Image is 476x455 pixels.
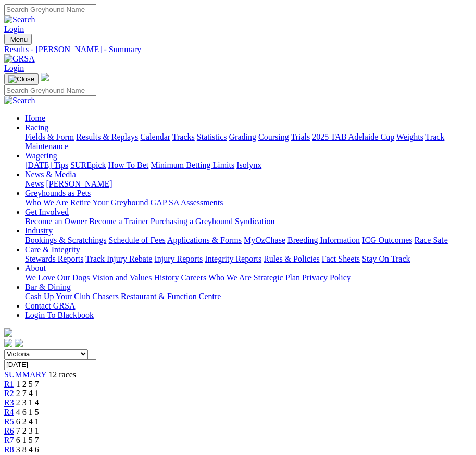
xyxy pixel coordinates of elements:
[25,114,45,122] a: Home
[108,161,149,169] a: How To Bet
[4,408,14,416] a: R4
[25,179,472,189] div: News & Media
[70,198,148,207] a: Retire Your Greyhound
[4,398,14,407] a: R3
[25,198,472,207] div: Greyhounds as Pets
[41,73,49,81] img: logo-grsa-white.png
[4,24,24,33] a: Login
[25,132,74,141] a: Fields & Form
[16,436,39,445] span: 6 1 5 7
[414,236,447,244] a: Race Safe
[25,217,472,226] div: Get Involved
[236,161,261,169] a: Isolynx
[205,254,261,263] a: Integrity Reports
[258,132,289,141] a: Coursing
[25,151,57,160] a: Wagering
[16,379,39,388] span: 1 2 5 7
[151,198,223,207] a: GAP SA Assessments
[254,273,300,282] a: Strategic Plan
[4,370,46,379] a: SUMMARY
[154,273,179,282] a: History
[46,179,112,188] a: [PERSON_NAME]
[154,254,203,263] a: Injury Reports
[362,254,410,263] a: Stay On Track
[4,15,35,24] img: Search
[85,254,152,263] a: Track Injury Rebate
[25,161,68,169] a: [DATE] Tips
[362,236,412,244] a: ICG Outcomes
[4,339,12,347] img: facebook.svg
[4,54,35,64] img: GRSA
[229,132,256,141] a: Grading
[76,132,138,141] a: Results & Replays
[4,445,14,454] a: R8
[4,436,14,445] a: R7
[25,311,94,319] a: Login To Blackbook
[140,132,170,141] a: Calendar
[25,273,90,282] a: We Love Our Dogs
[25,245,80,254] a: Care & Integrity
[25,179,44,188] a: News
[4,4,96,15] input: Search
[16,398,39,407] span: 2 3 1 4
[25,170,76,179] a: News & Media
[25,207,69,216] a: Get Involved
[151,217,233,226] a: Purchasing a Greyhound
[172,132,195,141] a: Tracks
[89,217,148,226] a: Become a Trainer
[4,379,14,388] a: R1
[10,35,28,43] span: Menu
[291,132,310,141] a: Trials
[25,273,472,282] div: About
[4,417,14,426] a: R5
[108,236,165,244] a: Schedule of Fees
[4,389,14,398] a: R2
[25,161,472,170] div: Wagering
[15,339,23,347] img: twitter.svg
[4,328,12,337] img: logo-grsa-white.png
[4,45,472,54] a: Results - [PERSON_NAME] - Summary
[25,301,75,310] a: Contact GRSA
[396,132,423,141] a: Weights
[25,226,53,235] a: Industry
[25,132,444,151] a: Track Maintenance
[4,34,32,45] button: Toggle navigation
[312,132,394,141] a: 2025 TAB Adelaide Cup
[322,254,360,263] a: Fact Sheets
[25,264,46,273] a: About
[167,236,242,244] a: Applications & Forms
[302,273,351,282] a: Privacy Policy
[244,236,285,244] a: MyOzChase
[16,417,39,426] span: 6 2 4 1
[4,426,14,435] a: R6
[70,161,106,169] a: SUREpick
[25,132,472,151] div: Racing
[25,282,71,291] a: Bar & Dining
[16,389,39,398] span: 2 7 4 1
[4,85,96,96] input: Search
[4,359,96,370] input: Select date
[25,236,472,245] div: Industry
[25,123,48,132] a: Racing
[4,96,35,105] img: Search
[264,254,320,263] a: Rules & Policies
[48,370,76,379] span: 12 races
[25,292,472,301] div: Bar & Dining
[16,408,39,416] span: 4 6 1 5
[151,161,234,169] a: Minimum Betting Limits
[25,292,90,301] a: Cash Up Your Club
[16,426,39,435] span: 7 2 3 1
[92,273,152,282] a: Vision and Values
[287,236,360,244] a: Breeding Information
[25,254,83,263] a: Stewards Reports
[181,273,206,282] a: Careers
